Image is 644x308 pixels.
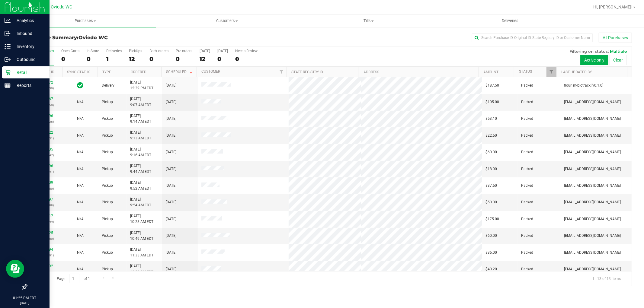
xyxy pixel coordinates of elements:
div: Open Carts [61,49,79,53]
a: State Registry ID [292,70,323,74]
span: Oviedo WC [78,35,108,40]
inline-svg: Retail [5,69,11,75]
p: Inbound [11,30,47,37]
span: [EMAIL_ADDRESS][DOMAIN_NAME] [564,183,621,189]
div: Needs Review [235,49,258,53]
a: 11849692 [36,264,53,268]
span: [DATE] 9:13 AM EDT [130,130,151,141]
span: $18.00 [486,166,497,172]
span: Not Applicable [77,100,84,104]
div: 0 [149,56,168,62]
span: [EMAIL_ADDRESS][DOMAIN_NAME] [564,216,621,222]
button: N/A [77,183,84,189]
th: Address [359,67,479,77]
div: 12 [200,56,210,62]
a: Filter [277,67,287,77]
span: $35.00 [486,250,497,256]
div: 0 [87,56,99,62]
span: Filtering on status: [569,49,609,54]
button: N/A [77,266,84,272]
span: [DATE] 9:44 AM EDT [130,163,151,175]
p: Inventory [11,43,47,50]
p: [DATE] [3,301,47,305]
a: Tills [298,14,439,27]
a: 11848209 [36,180,53,185]
span: Packed [521,99,533,105]
span: Not Applicable [77,217,84,221]
span: [EMAIL_ADDRESS][DOMAIN_NAME] [564,99,621,105]
a: 11848625 [36,231,53,235]
button: N/A [77,199,84,205]
span: $53.10 [486,116,497,122]
span: [EMAIL_ADDRESS][DOMAIN_NAME] [564,149,621,155]
span: [EMAIL_ADDRESS][DOMAIN_NAME] [564,250,621,256]
h3: Purchase Summary: [27,35,228,40]
span: Pickup [102,250,113,256]
span: $40.20 [486,266,497,272]
div: [DATE] [217,49,228,53]
div: Back-orders [149,49,168,53]
span: [DATE] [166,266,176,272]
span: Not Applicable [77,133,84,138]
span: Packed [521,233,533,239]
a: 11848517 [36,214,53,218]
span: Not Applicable [77,250,84,255]
span: $187.50 [486,83,499,88]
span: $60.00 [486,233,497,239]
div: 0 [176,56,192,62]
div: 0 [61,56,79,62]
span: [DATE] 12:58 PM EDT [130,263,153,275]
span: Not Applicable [77,150,84,154]
span: flourish-biotrack [v0.1.0] [564,83,603,88]
span: [DATE] 9:16 AM EDT [130,147,151,158]
span: Packed [521,216,533,222]
input: Search Purchase ID, Original ID, State Registry ID or Customer Name... [472,33,593,42]
span: $37.50 [486,183,497,189]
span: Not Applicable [77,200,84,204]
span: [DATE] [166,116,176,122]
div: [DATE] [200,49,210,53]
p: Analytics [11,17,47,24]
iframe: Resource center [6,260,24,278]
a: 11847696 [36,114,53,118]
div: In Store [87,49,99,53]
button: Clear [609,55,627,65]
span: [DATE] [166,199,176,205]
span: Multiple [610,49,627,54]
span: Not Applicable [77,267,84,271]
button: All Purchases [599,33,632,43]
span: [EMAIL_ADDRESS][DOMAIN_NAME] [564,116,621,122]
div: 0 [217,56,228,62]
span: Packed [521,149,533,155]
span: [DATE] [166,149,176,155]
span: [DATE] 9:52 AM EDT [130,180,151,191]
span: Oviedo WC [51,5,72,10]
span: In Sync [77,81,83,90]
span: Not Applicable [77,183,84,188]
a: Scheduled [166,70,194,74]
span: Packed [521,250,533,256]
a: 11849172 [36,80,53,84]
span: $22.50 [486,133,497,138]
span: $105.00 [486,99,499,105]
div: 0 [235,56,258,62]
inline-svg: Reports [5,82,11,88]
span: [EMAIL_ADDRESS][DOMAIN_NAME] [564,266,621,272]
span: Not Applicable [77,233,84,238]
span: Pickup [102,183,113,189]
span: Page of 1 [52,274,95,283]
span: Packed [521,183,533,189]
span: Packed [521,83,533,88]
span: [DATE] [166,133,176,138]
button: Active only [580,55,608,65]
div: PickUps [129,49,142,53]
a: Purchases [14,14,156,27]
p: Reports [11,82,47,89]
span: Packed [521,199,533,205]
a: Deliveries [439,14,581,27]
span: $175.00 [486,216,499,222]
span: Pickup [102,266,113,272]
p: Outbound [11,56,47,63]
div: 1 [106,56,122,62]
span: Not Applicable [77,167,84,171]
